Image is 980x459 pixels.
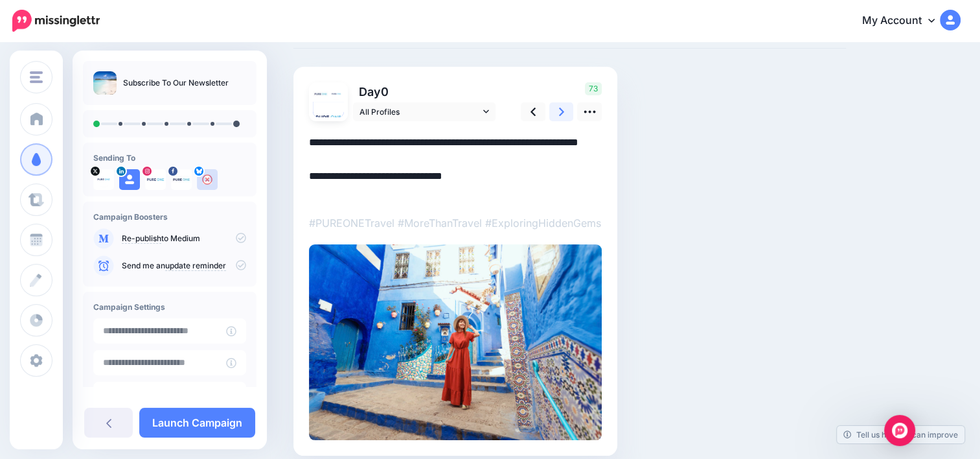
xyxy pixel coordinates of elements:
img: 3A1GWNJS6OS3VBHXDSS07BSAAGZD04LJ.jpg [309,244,602,440]
img: 464240739_404657859364624_8349312894474433264_n-bsa154298.jpg [313,102,344,133]
img: user_default_image.png [197,169,218,190]
p: Send me an [122,260,246,272]
div: Open Intercom Messenger [884,415,915,446]
img: e7b0ab38aaa2175821aed9e4148b6a5b_thumb.jpg [93,71,117,95]
img: -zVCY7KV-89052.png [328,86,344,102]
a: Re-publish [122,233,161,244]
p: to Medium [122,233,246,244]
p: Subscribe To Our Newsletter [123,76,229,89]
img: 463020140_8829671807097876_6669393238317567255_n-bsa154295.jpg [171,169,192,190]
img: -zVCY7KV-89052.png [93,169,114,190]
img: 464240739_404657859364624_8349312894474433264_n-bsa154298.jpg [145,169,166,190]
a: Tell us how we can improve [837,426,964,443]
h4: Campaign Settings [93,302,246,312]
h4: Campaign Boosters [93,212,246,222]
img: user_default_image.png [119,169,140,190]
a: All Profiles [353,102,496,121]
a: My Account [849,5,961,37]
span: All Profiles [359,105,480,119]
img: menu.png [30,71,43,83]
a: update reminder [165,261,226,271]
p: #PUREONETravel #MoreThanTravel #ExploringHiddenGems [309,215,602,231]
img: Missinglettr [12,10,100,32]
span: 73 [585,82,602,95]
p: Day [353,82,497,101]
h4: Sending To [93,153,246,163]
span: 0 [381,85,389,99]
img: 463020140_8829671807097876_6669393238317567255_n-bsa154295.jpg [313,86,328,102]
